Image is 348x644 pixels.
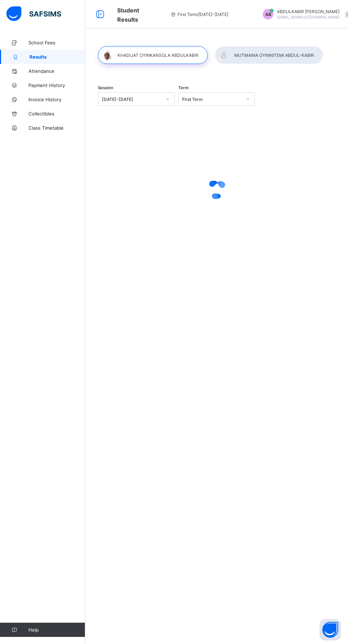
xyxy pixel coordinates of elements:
[28,111,85,117] span: Collectibles
[277,9,340,14] span: ABDULKABIR [PERSON_NAME]
[28,97,85,102] span: Invoice History
[182,97,242,102] div: First Term
[29,54,85,60] span: Results
[102,97,162,102] div: [DATE]-[DATE]
[28,82,85,88] span: Payment History
[28,627,85,633] span: Help
[28,68,85,74] span: Attendance
[6,6,61,21] img: safsims
[265,12,271,17] span: AB
[28,40,85,45] span: School Fees
[98,85,113,90] span: Session
[277,15,340,19] span: [EMAIL_ADDRESS][DOMAIN_NAME]
[28,125,85,131] span: Class Timetable
[170,12,228,17] span: session/term information
[178,85,189,90] span: Term
[117,7,139,23] span: Student Results
[320,619,341,640] button: Open asap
